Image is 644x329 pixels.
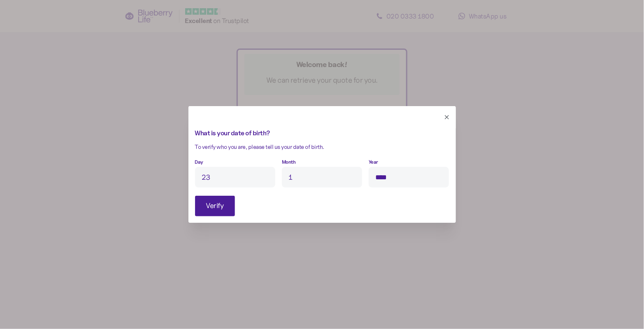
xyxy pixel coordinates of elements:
[195,196,235,216] button: Verify
[282,158,296,166] label: Month
[195,158,204,166] label: Day
[195,143,449,152] div: To verify who you are, please tell us your date of birth.
[369,158,378,166] label: Year
[195,128,449,139] div: What is your date of birth?
[206,196,224,216] span: Verify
